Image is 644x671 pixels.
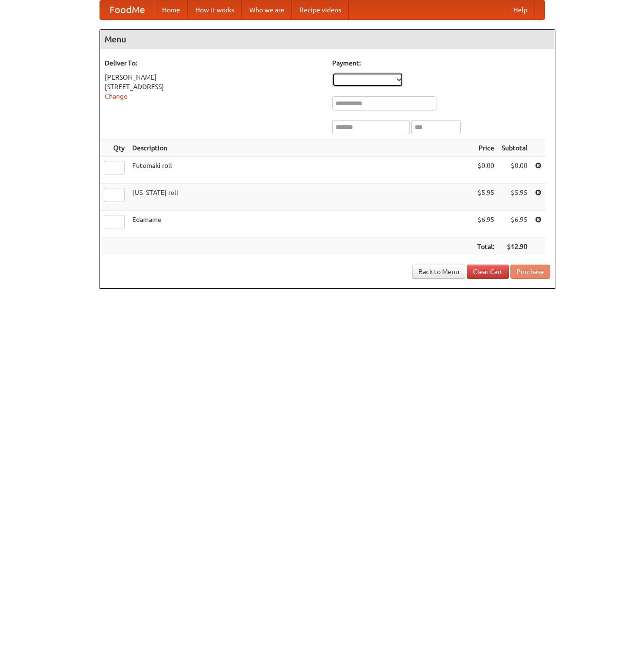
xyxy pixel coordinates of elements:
button: Purchase [510,265,550,279]
td: [US_STATE] roll [128,184,473,211]
h5: Deliver To: [105,58,323,68]
th: $12.90 [498,238,531,256]
div: [PERSON_NAME] [105,73,323,82]
td: $5.95 [498,184,531,211]
h4: Menu [100,30,555,49]
td: $6.95 [498,211,531,238]
a: Back to Menu [412,265,465,279]
th: Description [128,139,473,157]
td: $5.95 [473,184,498,211]
td: $6.95 [473,211,498,238]
a: Help [506,0,535,19]
div: [STREET_ADDRESS] [105,82,323,92]
th: Price [473,139,498,157]
a: Who we are [242,0,292,19]
h5: Payment: [332,58,550,68]
th: Total: [473,238,498,256]
td: $0.00 [473,157,498,184]
td: Edamame [128,211,473,238]
th: Qty [100,139,128,157]
a: Clear Cart [467,265,509,279]
td: Futomaki roll [128,157,473,184]
a: Recipe videos [292,0,349,19]
a: Change [105,92,127,100]
a: FoodMe [100,0,154,19]
th: Subtotal [498,139,531,157]
a: Home [154,0,188,19]
td: $0.00 [498,157,531,184]
a: How it works [188,0,242,19]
